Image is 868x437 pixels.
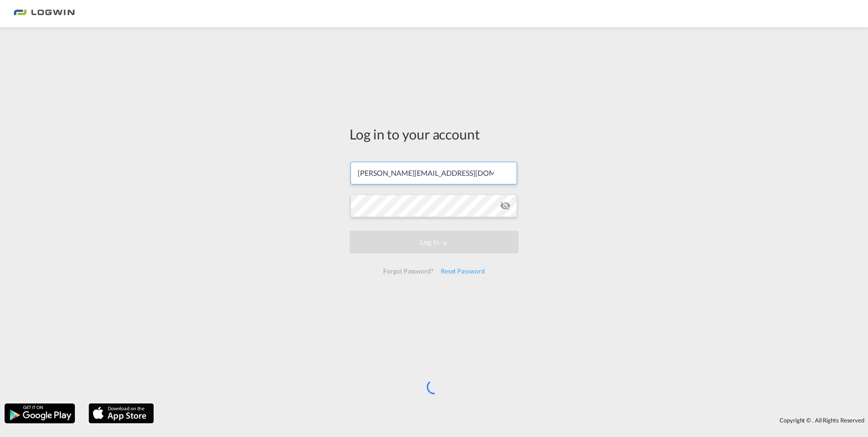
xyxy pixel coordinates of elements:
[14,4,75,24] img: bc73a0e0d8c111efacd525e4c8ad7d32.png
[350,231,518,253] button: LOGIN
[4,402,76,424] img: google.png
[350,124,518,144] div: Log in to your account
[350,162,517,184] input: Enter email/phone number
[88,402,155,424] img: apple.png
[437,263,488,279] div: Reset Password
[500,200,511,211] md-icon: icon-eye-off
[158,412,868,428] div: Copyright © . All Rights Reserved
[380,263,437,279] div: Forgot Password?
